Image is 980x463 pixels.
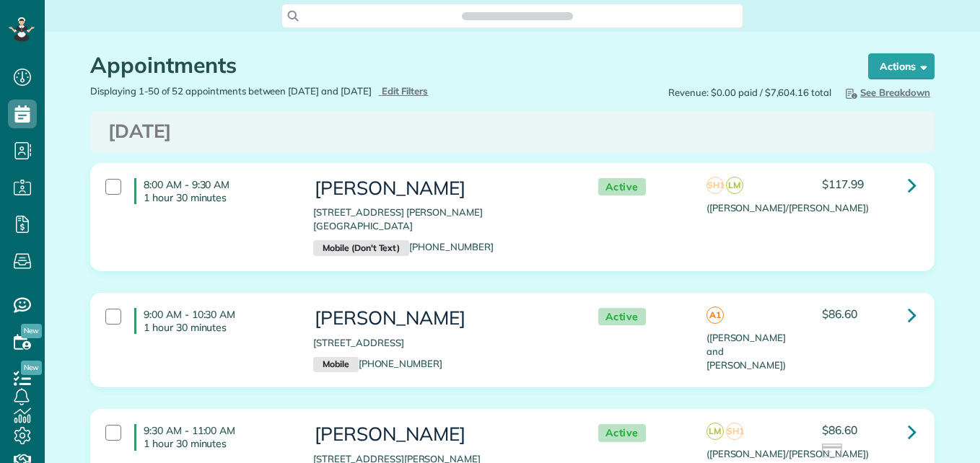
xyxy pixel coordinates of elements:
[21,324,42,338] span: New
[313,241,493,252] a: Mobile (Don't Text)[PHONE_NUMBER]
[598,424,646,442] span: Active
[313,308,569,329] h3: [PERSON_NAME]
[134,178,292,204] h4: 8:00 AM - 9:30 AM
[706,423,724,440] span: LM
[822,307,857,321] span: $86.60
[313,357,358,373] small: Mobile
[144,191,292,204] p: 1 hour 30 minutes
[706,448,869,459] span: ([PERSON_NAME]/[PERSON_NAME])
[726,177,743,194] span: LM
[313,206,569,233] p: [STREET_ADDRESS] [PERSON_NAME][GEOGRAPHIC_DATA]
[21,361,42,375] span: New
[668,86,831,100] span: Revenue: $0.00 paid / $7,604.16 total
[822,444,844,459] img: icon_credit_card_neutral-3d9a980bd25ce6dbb0f2033d7200983694762465c175678fcbc2d8f4bc43548e.png
[108,121,916,142] h3: [DATE]
[313,240,409,256] small: Mobile (Don't Text)
[313,178,569,199] h3: [PERSON_NAME]
[379,85,429,97] a: Edit Filters
[134,308,292,334] h4: 9:00 AM - 10:30 AM
[843,87,930,98] span: See Breakdown
[839,84,935,100] button: See Breakdown
[476,9,558,23] span: Search ZenMaid…
[822,423,857,437] span: $86.60
[598,178,646,196] span: Active
[90,53,841,77] h1: Appointments
[706,307,724,324] span: A1
[868,53,935,79] button: Actions
[313,336,569,350] p: [STREET_ADDRESS]
[382,85,429,97] span: Edit Filters
[706,202,869,213] span: ([PERSON_NAME]/[PERSON_NAME])
[598,308,646,326] span: Active
[313,424,569,445] h3: [PERSON_NAME]
[706,332,786,371] span: ([PERSON_NAME] and [PERSON_NAME])
[706,177,724,194] span: SH1
[134,424,292,450] h4: 9:30 AM - 11:00 AM
[822,177,864,191] span: $117.99
[313,358,442,369] a: Mobile[PHONE_NUMBER]
[144,321,292,334] p: 1 hour 30 minutes
[726,423,743,440] span: SH1
[79,84,512,98] div: Displaying 1-50 of 52 appointments between [DATE] and [DATE]
[144,437,292,450] p: 1 hour 30 minutes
